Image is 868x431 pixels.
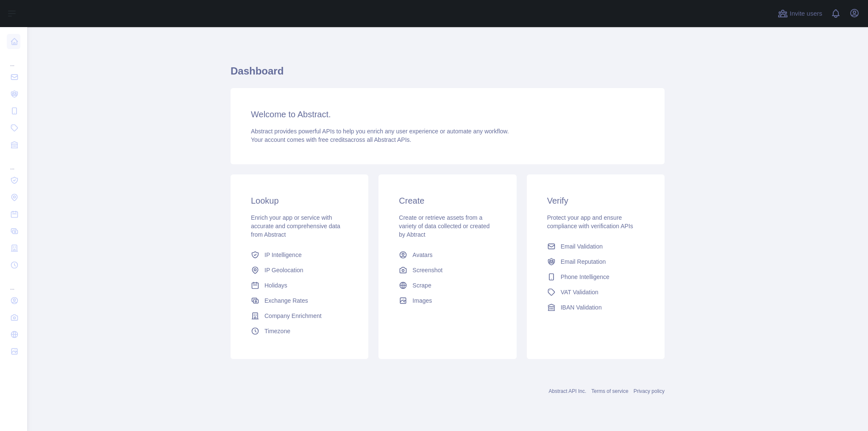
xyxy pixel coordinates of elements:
[412,296,432,305] span: Images
[547,214,633,229] span: Protect your app and ensure compliance with verification APIs
[399,214,490,238] span: Create or retrieve assets from a variety of data collected or created by Abtract
[7,51,20,68] div: ...
[544,300,648,315] a: IBAN Validation
[264,312,322,320] span: Company Enrichment
[561,273,609,281] span: Phone Intelligence
[561,257,606,266] span: Email Reputation
[264,296,308,305] span: Exchange Rates
[231,64,665,85] h1: Dashboard
[544,239,648,254] a: Email Validation
[395,247,499,262] a: Avatars
[264,327,290,335] span: Timezone
[251,128,509,135] span: Abstract provides powerful APIs to help you enrich any user experience or automate any workflow.
[544,254,648,269] a: Email Reputation
[634,388,665,394] a: Privacy policy
[395,293,499,308] a: Images
[318,136,348,143] span: free credits
[790,9,822,19] span: Invite users
[395,262,499,278] a: Screenshot
[264,281,287,290] span: Holidays
[776,7,824,20] button: Invite users
[248,323,351,339] a: Timezone
[248,247,351,262] a: IP Intelligence
[7,274,20,291] div: ...
[264,266,303,274] span: IP Geolocation
[251,108,644,120] h3: Welcome to Abstract.
[251,214,340,238] span: Enrich your app or service with accurate and comprehensive data from Abstract
[399,195,496,207] h3: Create
[561,288,598,296] span: VAT Validation
[248,262,351,278] a: IP Geolocation
[248,278,351,293] a: Holidays
[251,136,411,143] span: Your account comes with across all Abstract APIs.
[547,195,644,207] h3: Verify
[544,285,648,300] a: VAT Validation
[7,154,20,171] div: ...
[248,293,351,308] a: Exchange Rates
[561,242,603,251] span: Email Validation
[395,278,499,293] a: Scrape
[549,388,587,394] a: Abstract API Inc.
[412,281,431,290] span: Scrape
[561,303,602,312] span: IBAN Validation
[264,251,302,259] span: IP Intelligence
[544,269,648,285] a: Phone Intelligence
[412,266,442,274] span: Screenshot
[591,388,628,394] a: Terms of service
[251,195,348,207] h3: Lookup
[248,308,351,323] a: Company Enrichment
[412,251,432,259] span: Avatars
